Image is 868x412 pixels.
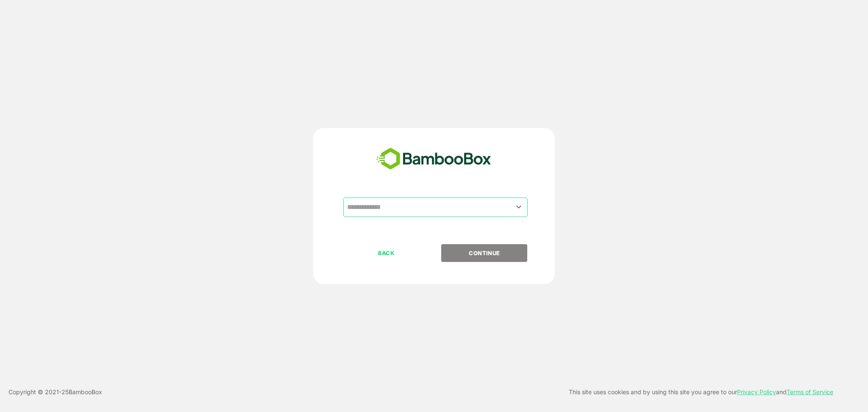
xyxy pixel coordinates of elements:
[343,244,429,262] button: BACK
[441,244,527,262] button: CONTINUE
[513,201,525,213] button: Open
[372,145,496,173] img: bamboobox
[787,388,833,395] a: Terms of Service
[8,387,102,397] p: Copyright © 2021- 25 BambooBox
[569,387,833,397] p: This site uses cookies and by using this site you agree to our and
[344,248,429,258] p: BACK
[737,388,776,395] a: Privacy Policy
[442,248,527,258] p: CONTINUE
